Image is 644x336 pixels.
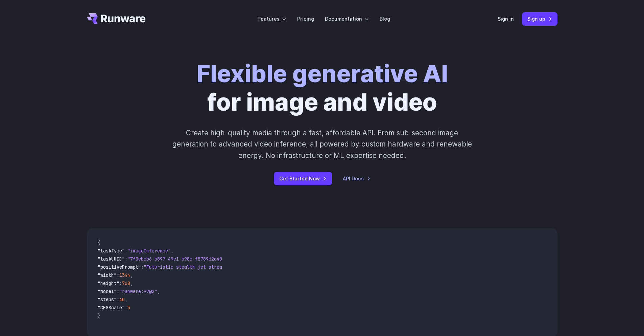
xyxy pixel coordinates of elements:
[122,280,130,286] span: 768
[98,313,100,319] span: }
[98,305,125,311] span: "CFGScale"
[380,15,390,23] a: Blog
[274,172,332,185] a: Get Started Now
[325,15,369,23] label: Documentation
[343,175,371,182] a: API Docs
[196,60,448,116] h1: for image and video
[125,296,127,303] span: ,
[98,240,100,246] span: {
[171,248,173,254] span: ,
[157,288,160,294] span: ,
[498,15,514,23] a: Sign in
[98,280,119,286] span: "height"
[258,15,286,23] label: Features
[117,288,119,294] span: :
[130,272,133,278] span: ,
[119,296,125,303] span: 40
[127,256,230,262] span: "7f3ebcb6-b897-49e1-b98c-f5789d2d40d7"
[127,305,130,311] span: 5
[98,288,117,294] span: "model"
[127,248,171,254] span: "imageInference"
[125,305,127,311] span: :
[141,264,144,270] span: :
[117,296,119,303] span: :
[144,264,390,270] span: "Futuristic stealth jet streaking through a neon-lit cityscape with glowing purple exhaust"
[119,272,130,278] span: 1344
[130,280,133,286] span: ,
[87,13,146,24] a: Go to /
[98,272,117,278] span: "width"
[119,288,157,294] span: "runware:97@2"
[196,59,448,88] strong: Flexible generative AI
[171,127,473,161] p: Create high-quality media through a fast, affordable API. From sub-second image generation to adv...
[98,296,117,303] span: "steps"
[297,15,314,23] a: Pricing
[522,12,557,25] a: Sign up
[98,248,125,254] span: "taskType"
[119,280,122,286] span: :
[125,248,127,254] span: :
[117,272,119,278] span: :
[125,256,127,262] span: :
[98,256,125,262] span: "taskUUID"
[98,264,141,270] span: "positivePrompt"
